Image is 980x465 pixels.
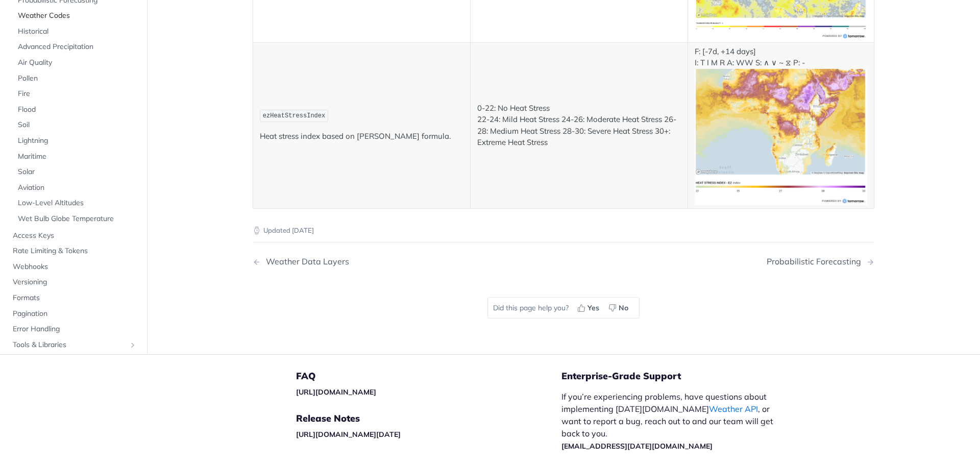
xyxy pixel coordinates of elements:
div: Probabilistic Forecasting [767,257,866,266]
a: Previous Page: Weather Data Layers [253,257,519,266]
h5: FAQ [296,370,561,382]
span: Aviation [18,183,137,193]
h5: Enterprise-Grade Support [561,370,800,382]
a: Soil [13,118,139,133]
button: Show subpages for Tools & Libraries [129,341,137,349]
button: Yes [574,300,605,315]
span: Pagination [13,309,137,319]
a: Aviation [13,180,139,195]
span: Low-Level Altitudes [18,199,137,209]
a: Solar [13,164,139,180]
h5: Release Notes [296,412,561,425]
a: Advanced Precipitation [13,40,139,55]
span: Expand image [695,131,867,141]
span: Soil [18,120,137,131]
a: Weather Codes [13,9,139,24]
div: Did this page help you? [487,297,640,319]
a: Pagination [8,306,139,322]
span: Wet Bulb Globe Temperature [18,214,137,224]
span: Tools & Libraries [13,340,126,350]
a: Webhooks [8,259,139,275]
a: Rate Limiting & Tokens [8,243,139,259]
nav: Pagination Controls [253,247,874,277]
a: Next Page: Probabilistic Forecasting [767,257,874,266]
p: Heat stress index based on [PERSON_NAME] formula. [260,131,463,142]
a: Versioning [8,275,139,290]
a: Wet Bulb Globe Temperature [13,211,139,227]
a: Formats [8,290,139,306]
span: Rate Limiting & Tokens [13,246,137,256]
a: Error Handling [8,322,139,337]
span: No [619,303,628,313]
a: [URL][DOMAIN_NAME] [296,387,376,397]
a: Tools & LibrariesShow subpages for Tools & Libraries [8,337,139,353]
a: Weather API [709,404,758,414]
span: Flood [18,105,137,115]
span: Maritime [18,152,137,162]
a: Pollen [13,71,139,86]
span: Historical [18,27,137,37]
a: [URL][DOMAIN_NAME][DATE] [296,430,401,439]
div: Weather Data Layers [261,257,349,266]
span: Formats [13,293,137,303]
span: Air Quality [18,58,137,68]
a: Historical [13,24,139,39]
a: Lightning [13,133,139,149]
a: Flood [13,102,139,117]
p: F: [-7d, +14 days] I: T I M R A: WW S: ∧ ∨ ~ ⧖ P: - [695,46,867,205]
span: Advanced Precipitation [18,42,137,53]
span: Webhooks [13,262,137,272]
p: 0-22: No Heat Stress 22-24: Mild Heat Stress 24-26: Moderate Heat Stress 26-28: Medium Heat Stres... [477,103,681,149]
span: Access Keys [13,231,137,241]
p: Updated [DATE] [253,226,874,236]
span: Versioning [13,278,137,288]
span: Pollen [18,74,137,84]
a: Fire [13,87,139,102]
span: Yes [587,303,599,313]
a: Access Keys [8,228,139,243]
a: Maritime [13,149,139,164]
span: Lightning [18,136,137,146]
a: [EMAIL_ADDRESS][DATE][DOMAIN_NAME] [561,442,713,451]
span: Fire [18,89,137,100]
span: Error Handling [13,324,137,334]
a: Low-Level Altitudes [13,196,139,211]
span: Weather Codes [18,11,137,21]
button: No [605,300,634,315]
p: If you’re experiencing problems, have questions about implementing [DATE][DOMAIN_NAME] , or want ... [561,390,784,452]
a: Air Quality [13,55,139,70]
span: Solar [18,167,137,177]
span: ezHeatStressIndex [263,112,325,119]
